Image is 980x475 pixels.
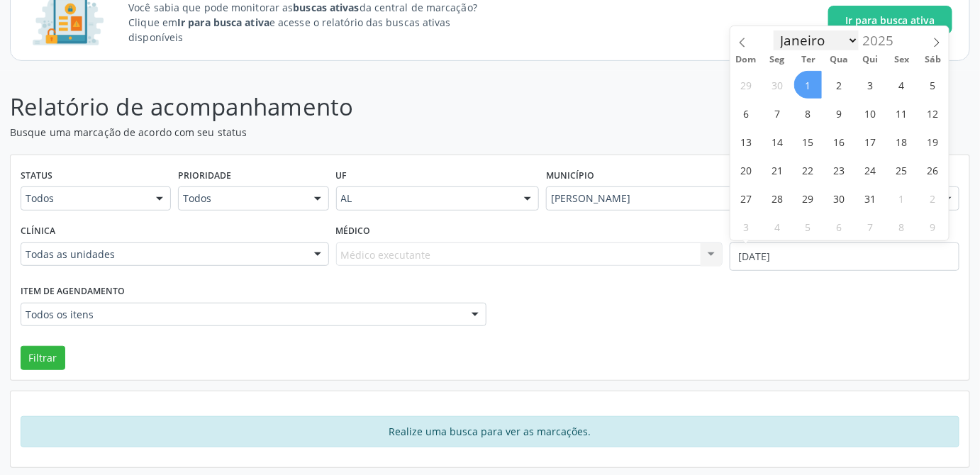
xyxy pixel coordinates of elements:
span: Julho 21, 2025 [763,156,791,184]
label: Município [546,165,594,187]
span: Sáb [918,55,949,65]
span: Dom [730,55,762,65]
span: Julho 19, 2025 [919,128,947,155]
span: Julho 16, 2025 [825,128,853,155]
label: UF [336,165,347,187]
span: Julho 31, 2025 [857,184,884,212]
span: Julho 9, 2025 [825,99,853,127]
span: Julho 4, 2025 [888,71,915,99]
span: Agosto 1, 2025 [888,184,915,212]
div: Realize uma busca para ver as marcações. [21,416,959,447]
span: Julho 13, 2025 [733,128,760,155]
span: Julho 15, 2025 [794,128,822,155]
button: Ir para busca ativa [828,6,952,34]
span: Agosto 5, 2025 [794,213,822,240]
span: Todas as unidades [26,247,300,262]
label: Item de agendamento [21,281,125,303]
span: Julho 28, 2025 [763,184,791,212]
span: Junho 29, 2025 [733,71,760,99]
label: Médico [336,220,371,242]
span: Todos os itens [26,308,457,322]
span: Julho 6, 2025 [733,99,760,127]
span: Junho 30, 2025 [763,71,791,99]
span: Julho 8, 2025 [794,99,822,127]
span: Julho 29, 2025 [794,184,822,212]
span: Ter [793,55,824,65]
span: Julho 1, 2025 [794,71,822,99]
strong: Ir para busca ativa [177,16,269,29]
span: Todos [183,191,299,206]
span: Julho 2, 2025 [825,71,853,99]
span: Agosto 8, 2025 [888,213,915,240]
span: Julho 10, 2025 [857,99,884,127]
input: Selecione um intervalo [730,242,959,271]
label: Status [21,165,52,187]
span: Agosto 7, 2025 [857,213,884,240]
span: Julho 22, 2025 [794,156,822,184]
span: Julho 11, 2025 [888,99,915,127]
p: Relatório de acompanhamento [10,89,682,125]
span: Ir para busca ativa [845,13,935,28]
label: Clínica [21,220,55,242]
span: Agosto 9, 2025 [919,213,947,240]
span: Seg [762,55,793,65]
span: Julho 12, 2025 [919,99,947,127]
span: AL [341,191,510,206]
span: Julho 30, 2025 [825,184,853,212]
span: Julho 23, 2025 [825,156,853,184]
span: [PERSON_NAME] [551,191,930,206]
span: Todos [26,191,142,206]
span: Julho 3, 2025 [857,71,884,99]
span: Sex [886,55,918,65]
span: Agosto 6, 2025 [825,213,853,240]
span: Qua [824,55,855,65]
strong: buscas ativas [293,1,359,14]
label: Prioridade [178,165,231,187]
span: Agosto 2, 2025 [919,184,947,212]
span: Julho 14, 2025 [763,128,791,155]
span: Agosto 4, 2025 [763,213,791,240]
span: Julho 7, 2025 [763,99,791,127]
button: Filtrar [21,346,65,370]
span: Julho 18, 2025 [888,128,915,155]
span: Agosto 3, 2025 [733,213,760,240]
span: Julho 27, 2025 [733,184,760,212]
span: Julho 20, 2025 [733,156,760,184]
span: Julho 17, 2025 [857,128,884,155]
span: Julho 24, 2025 [857,156,884,184]
span: Qui [855,55,886,65]
span: Julho 26, 2025 [919,156,947,184]
select: Month [774,30,859,50]
span: Julho 5, 2025 [919,71,947,99]
span: Julho 25, 2025 [888,156,915,184]
p: Busque uma marcação de acordo com seu status [10,125,682,140]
